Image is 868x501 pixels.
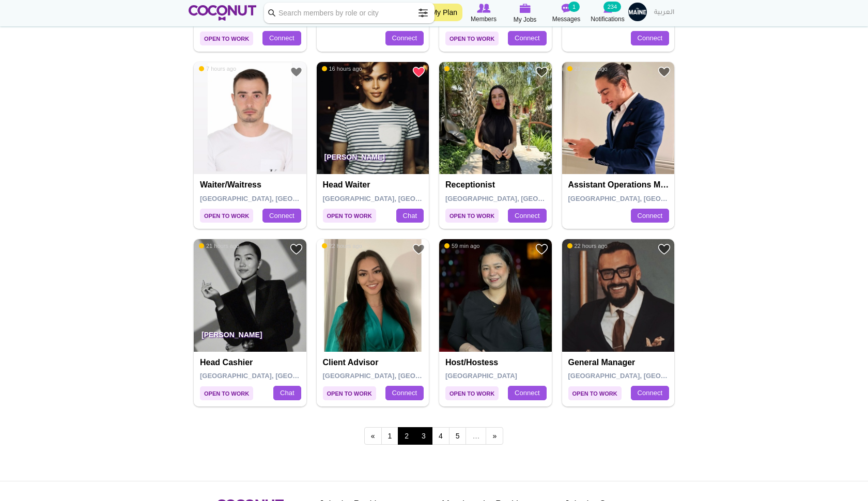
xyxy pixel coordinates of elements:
[445,32,499,45] span: Open to Work
[199,242,239,249] span: 21 hours ago
[290,66,303,79] a: Add to Favourites
[445,180,548,190] h4: Receptionist
[508,31,546,45] a: Connect
[519,4,531,13] img: My Jobs
[364,427,382,445] a: ‹ previous
[189,5,256,21] img: Home
[200,195,347,202] span: [GEOGRAPHIC_DATA], [GEOGRAPHIC_DATA]
[398,427,415,445] span: 2
[508,209,546,223] a: Connect
[381,427,399,445] a: 1
[591,14,624,24] span: Notifications
[385,386,424,400] a: Connect
[603,4,612,13] img: Notifications
[273,386,301,400] a: Chat
[323,358,426,367] h4: Client Advisor
[200,180,303,190] h4: Waiter/Waitress
[323,386,376,400] span: Open to Work
[432,427,450,445] a: 4
[290,243,303,256] a: Add to Favourites
[658,243,671,256] a: Add to Favourites
[508,386,546,400] a: Connect
[200,372,347,380] span: [GEOGRAPHIC_DATA], [GEOGRAPHIC_DATA]
[567,242,608,249] span: 22 hours ago
[504,3,546,25] a: My Jobs My Jobs
[658,66,671,79] a: Add to Favourites
[445,386,499,400] span: Open to Work
[262,209,301,223] a: Connect
[445,372,517,380] span: [GEOGRAPHIC_DATA]
[445,209,499,223] span: Open to Work
[323,209,376,223] span: Open to Work
[546,3,587,24] a: Messages Messages 1
[449,427,467,445] a: 5
[649,3,679,23] a: العربية
[514,14,537,25] span: My Jobs
[568,372,716,380] span: [GEOGRAPHIC_DATA], [GEOGRAPHIC_DATA]
[200,32,253,45] span: Open to Work
[466,427,486,445] span: …
[568,358,671,367] h4: General Manager
[445,195,593,202] span: [GEOGRAPHIC_DATA], [GEOGRAPHIC_DATA]
[568,2,580,12] small: 1
[631,209,669,223] a: Connect
[322,65,362,72] span: 16 hours ago
[587,3,628,24] a: Notifications Notifications 234
[412,66,425,79] a: Remove from Favourites
[535,66,548,79] a: Add to Favourites
[200,358,303,367] h4: Head Cashier
[396,209,424,223] a: Chat
[199,65,236,72] span: 7 hours ago
[323,195,470,202] span: [GEOGRAPHIC_DATA], [GEOGRAPHIC_DATA]
[200,386,253,400] span: Open to Work
[385,31,424,45] a: Connect
[463,3,504,24] a: Browse Members Members
[477,4,490,13] img: Browse Members
[535,243,548,256] a: Add to Favourites
[264,3,435,23] input: Search members by role or city
[486,427,503,445] a: next ›
[426,4,462,21] a: My Plan
[568,386,622,400] span: Open to Work
[445,358,548,367] h4: Host/Hostess
[568,180,671,190] h4: Assistant operations manager
[323,372,470,380] span: [GEOGRAPHIC_DATA], [GEOGRAPHIC_DATA]
[200,209,253,223] span: Open to Work
[561,4,571,13] img: Messages
[322,242,362,249] span: 22 hours ago
[568,195,716,202] span: [GEOGRAPHIC_DATA], [GEOGRAPHIC_DATA]
[552,14,581,24] span: Messages
[444,242,479,249] span: 59 min ago
[415,427,432,445] a: 3
[323,180,426,190] h4: Head Waiter
[194,323,306,352] p: [PERSON_NAME]
[262,31,301,45] a: Connect
[631,31,669,45] a: Connect
[444,65,482,72] span: 4 hours ago
[631,386,669,400] a: Connect
[603,2,621,12] small: 234
[567,65,608,72] span: 21 hours ago
[471,14,497,24] span: Members
[412,243,425,256] a: Add to Favourites
[317,145,429,174] p: [PERSON_NAME]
